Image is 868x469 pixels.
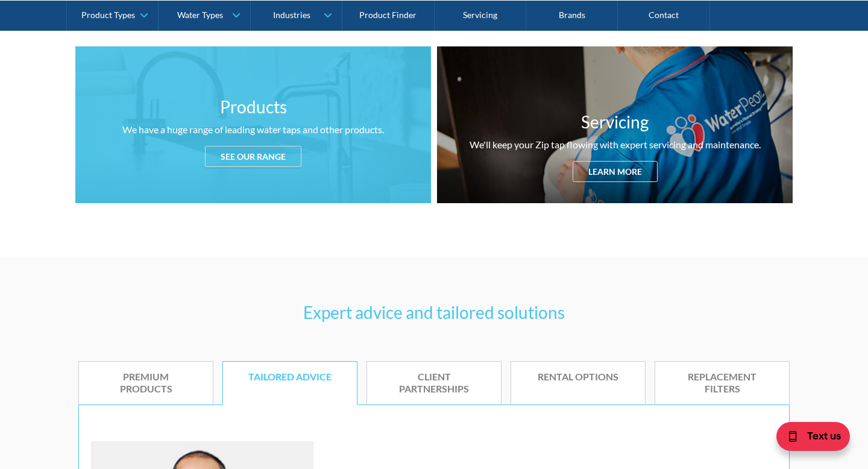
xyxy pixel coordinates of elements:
div: Rental options [529,371,627,383]
div: We'll keep your Zip tap flowing with expert servicing and maintenance. [470,137,761,152]
div: Learn more [573,161,658,182]
h3: Products [220,94,287,119]
a: ServicingWe'll keep your Zip tap flowing with expert servicing and maintenance.Learn more [437,46,793,203]
div: See our range [205,146,301,167]
h3: Expert advice and tailored solutions [78,300,790,325]
h3: Servicing [581,109,649,134]
div: Product Types [81,10,135,20]
iframe: podium webchat widget bubble [747,409,868,469]
div: Premium products [97,371,195,396]
div: Client partnerships [385,371,483,396]
div: Water Types [177,10,223,20]
a: ProductsWe have a huge range of leading water taps and other products.See our range [75,46,431,203]
div: Tailored advice [241,371,339,383]
div: Replacement filters [673,371,771,396]
div: We have a huge range of leading water taps and other products. [122,122,384,137]
div: Industries [273,10,310,20]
